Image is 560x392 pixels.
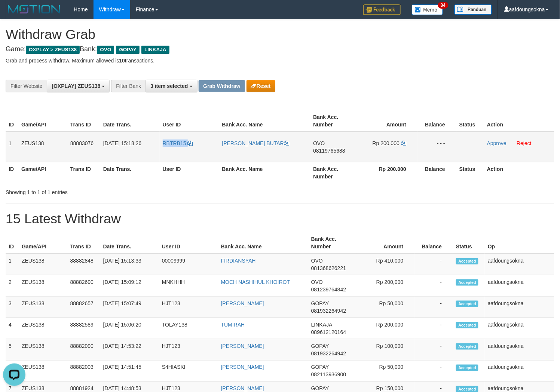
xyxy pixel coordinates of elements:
span: Accepted [456,279,478,286]
th: ID [6,232,19,254]
a: TUMIRAH [221,322,245,328]
th: Op [485,232,554,254]
span: OXPLAY > ZEUS138 [26,46,80,54]
span: Copy 081368626221 to clipboard [311,265,346,271]
td: Rp 200,000 [357,275,415,297]
td: [DATE] 15:07:49 [100,297,159,318]
td: aafdoungsokna [485,254,554,275]
td: Rp 100,000 [357,339,415,361]
th: Balance [417,162,456,183]
th: Date Trans. [100,110,160,132]
a: [PERSON_NAME] BUTAR [222,140,289,146]
button: Grab Withdraw [199,80,245,92]
th: Amount [357,232,415,254]
a: Reject [517,140,532,146]
img: MOTION_logo.png [6,4,62,15]
td: - [415,318,453,339]
div: Filter Website [6,80,47,92]
td: [DATE] 14:51:45 [100,361,159,382]
td: - [415,254,453,275]
span: OVO [313,140,325,146]
td: TOLAY138 [159,318,218,339]
span: 88883076 [70,140,94,146]
td: 88882848 [67,254,100,275]
td: aafdoungsokna [485,339,554,361]
div: Filter Bank [111,80,146,92]
td: 88882690 [67,275,100,297]
th: User ID [159,232,218,254]
th: Action [484,110,554,132]
button: [OXPLAY] ZEUS138 [47,80,110,92]
th: Game/API [18,162,67,183]
td: ZEUS138 [19,339,67,361]
th: Bank Acc. Name [219,110,310,132]
span: Copy 089612120164 to clipboard [311,329,346,335]
td: Rp 410,000 [357,254,415,275]
h1: Withdraw Grab [6,27,554,42]
th: Action [484,162,554,183]
td: 1 [6,254,19,275]
th: Bank Acc. Name [219,162,310,183]
th: Status [456,110,484,132]
span: OVO [311,279,323,285]
td: ZEUS138 [19,275,67,297]
img: Feedback.jpg [363,4,401,15]
th: Amount [359,110,417,132]
td: ZEUS138 [19,318,67,339]
td: aafdoungsokna [485,318,554,339]
div: Showing 1 to 1 of 1 entries [6,186,228,196]
img: Button%20Memo.svg [412,4,443,15]
td: ZEUS138 [19,297,67,318]
td: ZEUS138 [18,132,67,162]
td: - [415,361,453,382]
a: FIRDIANSYAH [221,258,256,264]
td: 1 [6,132,18,162]
span: OVO [97,46,114,54]
span: Rp 200.000 [373,140,400,146]
th: Rp 200.000 [359,162,417,183]
th: Balance [417,110,456,132]
th: ID [6,162,18,183]
button: 3 item selected [146,80,197,92]
td: HJT123 [159,297,218,318]
td: Rp 50,000 [357,297,415,318]
td: 88882003 [67,361,100,382]
td: [DATE] 15:09:12 [100,275,159,297]
span: GOPAY [311,386,329,392]
th: Bank Acc. Name [218,232,308,254]
th: Balance [415,232,453,254]
th: User ID [160,110,219,132]
th: Game/API [19,232,67,254]
span: [DATE] 15:18:26 [103,140,141,146]
th: Bank Acc. Number [310,110,359,132]
a: [PERSON_NAME] [221,300,264,306]
td: S4HIASKI [159,361,218,382]
td: - [415,339,453,361]
th: User ID [160,162,219,183]
th: Trans ID [67,110,100,132]
td: 88882589 [67,318,100,339]
span: 3 item selected [150,83,188,89]
th: Status [453,232,485,254]
td: aafdoungsokna [485,361,554,382]
th: ID [6,110,18,132]
span: Copy 081239764842 to clipboard [311,287,346,293]
a: MOCH NASHIHUL KHOIROT [221,279,290,285]
span: OVO [311,258,323,264]
span: Copy 082113936900 to clipboard [311,372,346,378]
span: [OXPLAY] ZEUS138 [52,83,100,89]
td: 88882657 [67,297,100,318]
span: GOPAY [311,300,329,306]
h4: Game: Bank: [6,46,554,53]
td: - [415,275,453,297]
td: MNKHHH [159,275,218,297]
span: GOPAY [311,364,329,370]
td: 88882090 [67,339,100,361]
p: Grab and process withdraw. Maximum allowed is transactions. [6,57,554,64]
a: [PERSON_NAME] [221,343,264,349]
span: 34 [438,2,448,9]
button: Reset [247,80,275,92]
th: Bank Acc. Number [310,162,359,183]
a: [PERSON_NAME] [221,364,264,370]
h1: 15 Latest Withdraw [6,211,554,226]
